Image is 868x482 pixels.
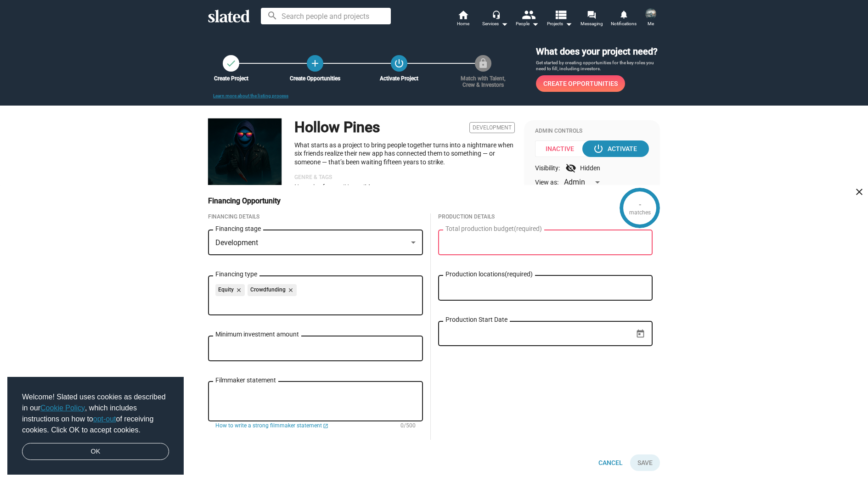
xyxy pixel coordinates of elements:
mat-hint: 0/500 [400,422,416,430]
button: Projects [543,9,575,29]
mat-icon: view_list [554,8,567,21]
span: Projects [547,18,572,29]
button: Activate [582,140,649,157]
p: What starts as a project to bring people together turns into a nightmare when six friends realize... [294,141,515,167]
div: Activate [595,140,637,157]
div: - [639,200,641,209]
span: Welcome! Slated uses cookies as described in our , which includes instructions on how to of recei... [22,392,169,436]
a: How to write a strong filmmaker statement [215,422,328,430]
span: Inactive [535,140,591,157]
mat-chip: Crowdfunding [248,284,297,296]
mat-icon: arrow_drop_down [530,18,541,29]
button: Open calendar [632,326,648,342]
mat-icon: add [310,58,321,69]
h1: Hollow Pines [294,118,380,137]
button: Cancel [591,454,630,471]
a: Create Opportunities [536,75,625,92]
span: | [343,183,344,191]
div: Visibility: Hidden [535,163,649,174]
mat-icon: power_settings_new [593,143,604,154]
a: Notifications [608,9,640,29]
a: Home [447,9,479,29]
span: Admin [564,178,585,186]
mat-icon: home [457,9,468,20]
div: Financing Details [208,213,423,221]
mat-icon: arrow_drop_down [563,18,574,29]
span: Narrative feature [294,183,343,191]
div: cookieconsent [7,377,184,475]
span: View as: [535,178,558,187]
mat-icon: visibility_off [565,163,576,174]
p: Genre & Tags [294,174,515,181]
mat-icon: close [854,186,865,197]
a: Learn more about the listing process [213,93,288,98]
div: Activate Project [369,75,429,82]
h3: What does your project need? [536,45,660,58]
mat-icon: arrow_drop_down [499,18,510,29]
mat-chip: Equity [215,284,245,296]
span: Me [648,18,654,29]
button: Activate Project [391,55,407,72]
a: Create Opportunities [307,55,323,72]
span: Horror [344,183,363,191]
span: Mystery [365,183,388,191]
img: Hollow Pines [208,118,282,227]
button: Nykeith McNealMe [640,6,662,30]
span: | [363,183,365,191]
span: Create Opportunities [543,75,618,92]
mat-icon: power_settings_new [394,58,405,69]
img: Nykeith McNeal [645,8,656,19]
div: matches [629,209,651,217]
a: Cookie Policy [40,404,85,412]
a: Messaging [575,9,608,29]
input: Search people and projects [261,8,391,24]
div: People [516,18,539,29]
div: Create Project [201,75,261,82]
a: dismiss cookie message [22,443,169,460]
mat-icon: forum [587,10,596,19]
mat-icon: headset_mic [492,10,500,18]
button: People [511,9,543,29]
div: Production Details [438,213,653,221]
span: Messaging [581,18,603,29]
div: Services [482,18,508,29]
span: Development [469,122,515,133]
mat-icon: close [286,286,294,294]
span: How to write a strong filmmaker statement [215,422,322,430]
mat-icon: close [234,286,242,294]
span: Home [457,18,469,29]
button: Services [479,9,511,29]
a: opt-out [93,415,116,423]
mat-icon: launch [323,423,328,429]
span: Development [215,238,258,247]
div: Admin Controls [535,128,649,135]
p: Get started by creating opportunities for the key roles you need to fill, including investors. [536,60,660,72]
div: Create Opportunities [285,75,345,82]
mat-icon: notifications [619,10,628,18]
mat-icon: check [225,58,237,69]
span: Cancel [598,454,623,471]
span: Notifications [611,18,637,29]
h3: Financing Opportunity [208,196,293,206]
mat-icon: people [522,8,535,21]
